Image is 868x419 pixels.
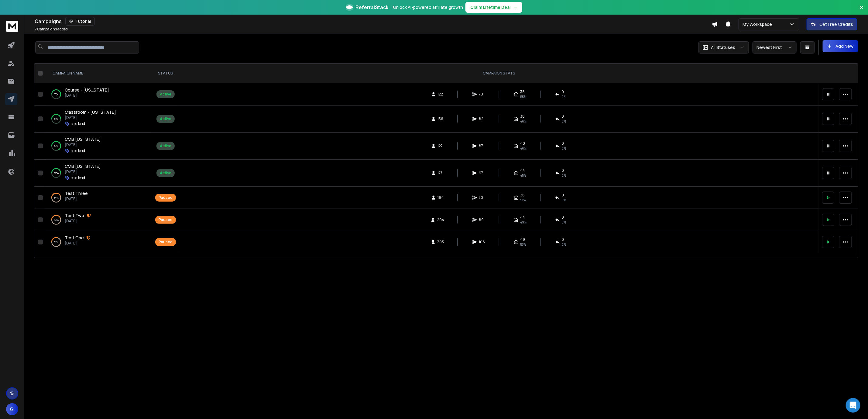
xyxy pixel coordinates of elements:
p: My Workspace [743,21,774,27]
span: 49 % [520,220,527,225]
p: cold lead [71,148,85,153]
p: 44 % [54,195,59,201]
span: 38 [520,89,525,94]
p: [DATE] [65,196,88,201]
span: 0 % [562,146,566,151]
td: 43%Test Two[DATE] [45,209,152,231]
td: 60%Course - [US_STATE][DATE] [45,83,152,106]
div: Active [160,144,171,148]
span: 303 [437,240,444,244]
span: 0 [562,89,564,94]
p: cold lead [71,175,85,180]
span: 45 % [520,173,527,178]
span: Classroom - [US_STATE] [65,109,116,115]
span: 53 % [520,242,527,247]
span: 204 [437,217,444,222]
span: 46 % [520,146,527,151]
td: 52%CMB [US_STATE][DATE]cold lead [45,160,152,187]
span: 0 [562,141,564,146]
button: Claim Lifetime Deal→ [465,2,522,13]
span: 0 % [562,198,566,203]
p: Campaigns added [35,27,68,32]
span: 0 [562,215,564,220]
p: [DATE] [65,241,91,246]
p: 67 % [54,143,59,149]
span: 44 [520,215,525,220]
p: 30 % [54,239,59,245]
p: [DATE] [65,115,116,120]
div: Active [160,92,171,97]
td: 44%Test Three[DATE] [45,187,152,209]
th: STATUS [152,64,180,83]
span: 38 [520,114,525,119]
span: 97 [479,171,485,175]
span: 0 % [562,173,566,178]
span: 0 % [562,242,566,247]
div: Paused [159,195,173,200]
th: CAMPAIGN STATS [180,64,818,83]
span: 82 [479,116,485,121]
td: 30%Test One[DATE] [45,231,152,253]
button: Get Free Credits [807,18,857,30]
span: 156 [438,116,444,121]
a: CMB [US_STATE] [65,136,101,142]
p: [DATE] [65,169,101,174]
span: 0 [562,114,564,119]
a: Test Two [65,213,84,219]
p: 60 % [54,91,59,97]
p: 52 % [54,170,59,176]
th: CAMPAIGN NAME [45,64,152,83]
span: 51 % [520,198,526,203]
a: Course - [US_STATE] [65,87,109,93]
span: 55 % [520,94,527,99]
span: 0 [562,193,564,198]
button: Close banner [858,4,866,18]
span: Test One [65,235,84,241]
span: 36 [520,193,525,198]
span: 0 % [562,119,566,124]
p: [DATE] [65,219,91,223]
p: [DATE] [65,142,101,147]
div: Paused [159,217,173,222]
div: Campaigns [35,17,712,26]
span: 89 [479,217,485,222]
a: Test Three [65,190,88,196]
button: Newest First [753,41,797,54]
span: 49 [520,237,525,242]
div: Active [160,171,171,175]
span: 0 % [562,220,566,225]
p: Get Free Credits [819,21,853,27]
span: 177 [438,171,444,175]
p: Unlock AI-powered affiliate growth [393,4,463,10]
span: 0 [562,168,564,173]
span: 0 [562,237,564,242]
span: 44 [520,168,525,173]
td: 51%Classroom - [US_STATE][DATE]cold lead [45,106,152,133]
span: 127 [438,144,444,148]
div: Paused [159,240,173,244]
p: [DATE] [65,93,109,98]
button: G [6,403,18,415]
a: Test One [65,235,84,241]
span: 164 [438,195,444,200]
button: Add New [823,40,858,52]
td: 67%CMB [US_STATE][DATE]cold lead [45,133,152,160]
span: 0 % [562,94,566,99]
p: 51 % [54,116,59,122]
a: CMB [US_STATE] [65,163,101,169]
span: 46 % [520,119,527,124]
a: Classroom - [US_STATE] [65,109,116,115]
div: Open Intercom Messenger [846,398,860,413]
span: 70 [479,195,485,200]
span: 7 [35,26,37,32]
p: 43 % [54,217,59,223]
span: → [513,4,517,10]
p: cold lead [71,121,85,126]
span: 106 [479,240,485,244]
